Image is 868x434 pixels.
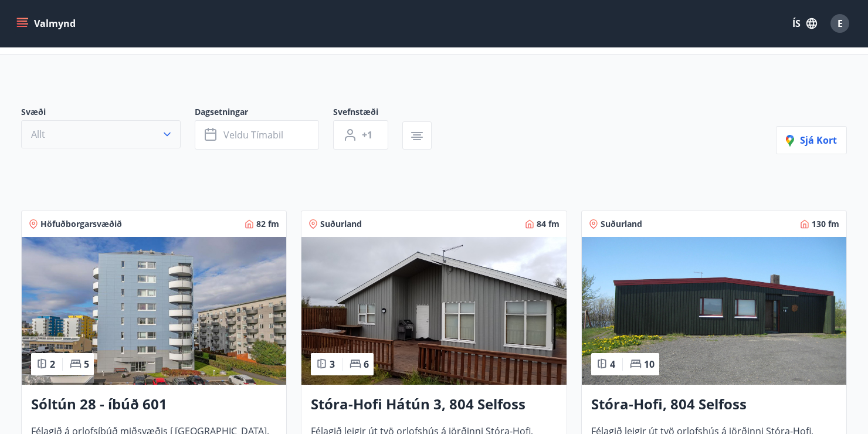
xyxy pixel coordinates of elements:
[610,358,615,371] span: 4
[22,237,286,385] img: Paella dish
[826,9,854,38] button: E
[786,134,837,147] span: Sjá kort
[786,13,823,34] button: ÍS
[364,358,369,371] span: 6
[601,218,642,230] span: Suðurland
[644,358,655,371] span: 10
[50,358,55,371] span: 2
[537,218,560,230] span: 84 fm
[333,120,388,150] button: +1
[362,128,372,141] span: +1
[195,106,333,120] span: Dagsetningar
[812,218,839,230] span: 130 fm
[223,128,283,141] span: Veldu tímabil
[21,106,195,120] span: Svæði
[31,128,45,141] span: Allt
[311,394,557,415] h3: Stóra-Hofi Hátún 3, 804 Selfoss
[84,358,89,371] span: 5
[591,394,837,415] h3: Stóra-Hofi, 804 Selfoss
[31,394,277,415] h3: Sóltún 28 - íbúð 601
[21,120,181,148] button: Allt
[195,120,319,150] button: Veldu tímabil
[40,218,122,230] span: Höfuðborgarsvæðið
[333,106,402,120] span: Svefnstæði
[320,218,362,230] span: Suðurland
[838,17,843,30] span: E
[582,237,846,385] img: Paella dish
[776,126,847,154] button: Sjá kort
[256,218,279,230] span: 82 fm
[14,13,80,34] button: menu
[301,237,566,385] img: Paella dish
[330,358,335,371] span: 3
